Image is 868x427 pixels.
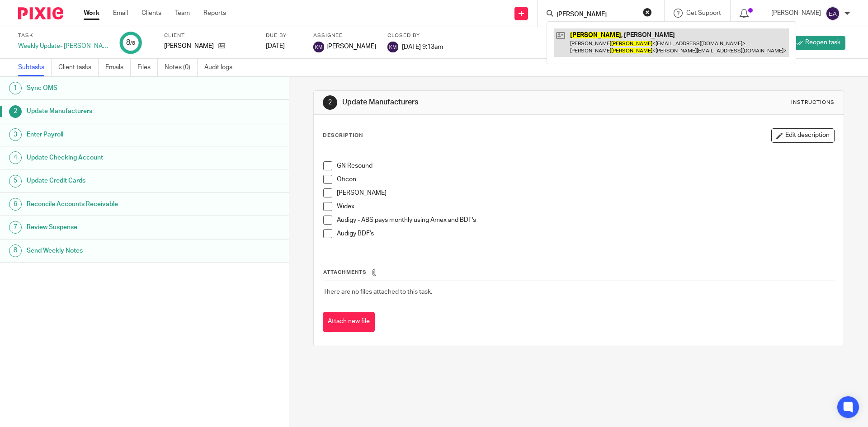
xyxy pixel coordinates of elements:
button: Attach new file [323,312,375,332]
p: [PERSON_NAME] [771,9,821,18]
div: 3 [9,128,22,141]
span: Attachments [323,270,367,275]
label: Client [164,32,255,39]
h1: Reconcile Accounts Receivable [27,197,196,211]
input: Search [556,11,637,19]
label: Closed by [387,32,443,39]
a: Reports [203,9,226,18]
span: [PERSON_NAME] [326,42,376,51]
p: Description [323,132,363,139]
h1: Update Manufacturers [342,98,598,107]
p: [PERSON_NAME] [337,188,834,197]
div: 8 [9,244,22,257]
div: 7 [9,221,22,234]
a: Reopen task [791,36,845,50]
a: Notes (0) [165,59,198,76]
small: /8 [130,41,135,46]
h1: Update Checking Account [27,151,196,164]
div: 4 [9,151,22,164]
span: Reopen task [805,38,840,47]
img: svg%3E [387,42,398,52]
div: [DATE] [266,42,302,51]
label: Task [18,32,108,39]
p: [PERSON_NAME] [164,42,214,51]
a: Email [113,9,128,18]
div: 1 [9,82,22,94]
a: Client tasks [58,59,99,76]
span: There are no files attached to this task. [323,289,432,295]
h1: Sync OMS [27,81,196,95]
img: svg%3E [313,42,324,52]
div: 5 [9,175,22,188]
h1: Update Credit Cards [27,174,196,188]
div: Weekly Update- [PERSON_NAME] [18,42,108,51]
button: Edit description [771,128,835,143]
h1: Review Suspense [27,221,196,234]
a: Files [137,59,158,76]
span: [DATE] 9:13am [402,43,443,50]
p: Audigy BDF's [337,229,834,238]
a: Clients [142,9,161,18]
div: 2 [323,95,337,110]
img: Pixie [18,7,63,19]
label: Due by [266,32,302,39]
button: Clear [643,8,652,17]
p: Widex [337,202,834,211]
div: 8 [126,38,135,48]
img: svg%3E [826,6,840,21]
div: Instructions [791,99,835,106]
a: Work [84,9,99,18]
h1: Send Weekly Notes [27,244,196,258]
label: Assignee [313,32,376,39]
span: Get Support [686,10,721,16]
h1: Enter Payroll [27,128,196,141]
a: Subtasks [18,59,52,76]
p: Oticon [337,175,834,184]
a: Audit logs [204,59,239,76]
a: Emails [105,59,131,76]
a: Team [175,9,190,18]
h1: Update Manufacturers [27,104,196,118]
div: 6 [9,198,22,211]
div: 2 [9,105,22,118]
p: Audigy - ABS pays monthly using Amex and BDF's [337,216,834,225]
p: GN Resound [337,161,834,170]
